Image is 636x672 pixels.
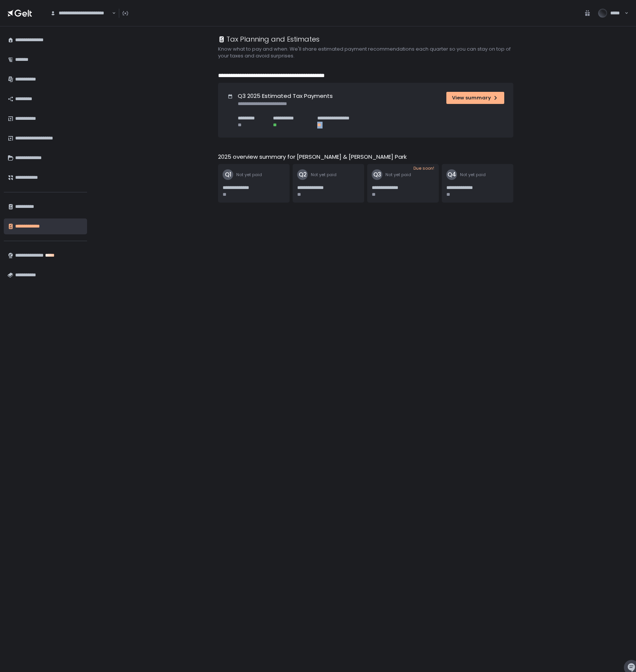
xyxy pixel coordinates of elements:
span: Not yet paid [236,172,262,178]
h2: Know what to pay and when. We'll share estimated payment recommendations each quarter so you can ... [218,46,521,59]
span: Not yet paid [385,172,411,178]
div: View summary [452,94,499,101]
span: Due soon! [413,166,434,172]
text: Q2 [299,171,307,179]
div: Tax Planning and Estimates [218,34,320,44]
h2: 2025 overview summary for [PERSON_NAME] & [PERSON_NAME] Park [218,153,407,161]
h1: Q3 2025 Estimated Tax Payments [238,92,333,101]
div: Search for option [45,5,116,21]
span: Not yet paid [311,172,337,178]
text: Q4 [447,171,456,179]
text: Q1 [225,171,231,179]
text: Q3 [373,171,381,179]
span: Not yet paid [460,172,486,178]
button: View summary [446,92,504,104]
